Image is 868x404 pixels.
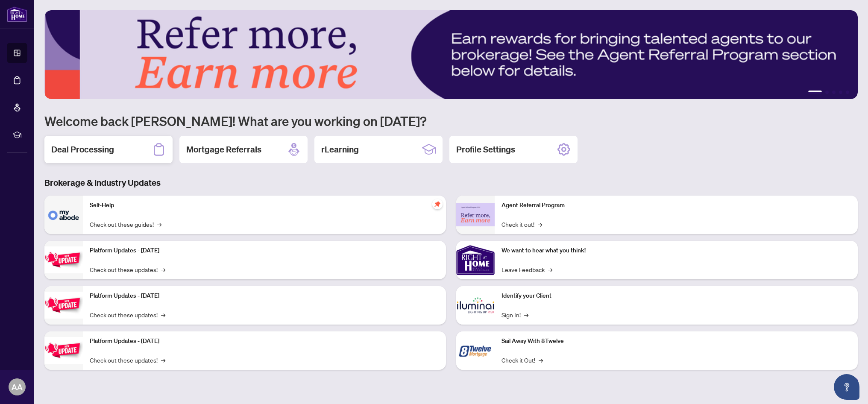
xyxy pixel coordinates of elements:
[161,355,165,365] span: →
[44,10,858,99] img: Slide 0
[44,177,858,189] h3: Brokerage & Industry Updates
[456,143,515,155] h2: Profile Settings
[832,91,836,94] button: 3
[51,143,114,155] h2: Deal Processing
[456,203,495,226] img: Agent Referral Program
[456,331,495,370] img: Sail Away With 8Twelve
[538,220,542,229] span: →
[7,6,27,22] img: logo
[501,220,542,229] a: Check it out!→
[501,201,851,210] p: Agent Referral Program
[432,199,443,209] span: pushpin
[90,310,165,319] a: Check out these updates!→
[44,292,83,319] img: Platform Updates - July 8, 2025
[501,310,528,319] a: Sign In!→
[90,265,165,274] a: Check out these updates!→
[44,196,83,234] img: Self-Help
[90,355,165,365] a: Check out these updates!→
[524,310,528,319] span: →
[44,337,83,364] img: Platform Updates - June 23, 2025
[501,355,543,365] a: Check it Out!→
[548,265,552,274] span: →
[456,241,495,279] img: We want to hear what you think!
[12,381,23,393] span: AA
[825,91,829,94] button: 2
[456,286,495,325] img: Identify your Client
[44,246,83,273] img: Platform Updates - July 21, 2025
[44,113,858,129] h1: Welcome back [PERSON_NAME]! What are you working on [DATE]?
[186,143,261,155] h2: Mortgage Referrals
[157,220,161,229] span: →
[839,91,842,94] button: 4
[90,220,161,229] a: Check out these guides!→
[90,291,439,301] p: Platform Updates - [DATE]
[501,337,851,346] p: Sail Away With 8Twelve
[90,201,439,210] p: Self-Help
[539,355,543,365] span: →
[321,143,359,155] h2: rLearning
[834,374,859,400] button: Open asap
[501,265,552,274] a: Leave Feedback→
[501,291,851,301] p: Identify your Client
[501,246,851,255] p: We want to hear what you think!
[161,310,165,319] span: →
[161,265,165,274] span: →
[808,91,822,94] button: 1
[90,246,439,255] p: Platform Updates - [DATE]
[846,91,849,94] button: 5
[90,337,439,346] p: Platform Updates - [DATE]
